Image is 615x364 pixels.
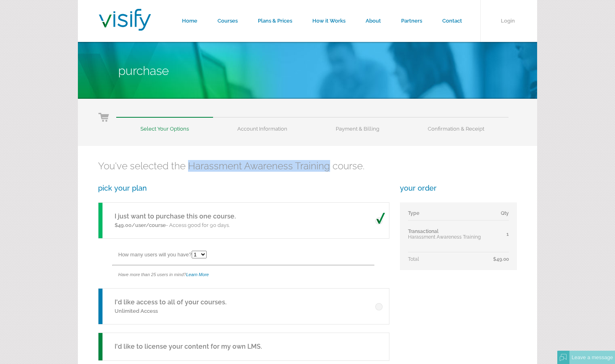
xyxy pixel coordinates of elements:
[118,64,169,78] span: Purchase
[115,298,226,306] a: I'd like access to all of your courses.
[98,333,389,361] a: I'd like to license your content for my own LMS.
[115,221,236,229] p: - Access good for 90 days.
[99,21,151,33] a: Visify Training
[408,252,491,262] td: Total
[118,266,389,284] div: Have more than 25 users in mind?
[186,272,209,277] a: Learn More
[115,342,262,352] h5: I'd like to license your content for my own LMS.
[312,117,404,132] li: Payment & Billing
[491,231,509,237] div: 1
[491,210,509,220] td: Qty
[408,229,439,234] span: Transactional
[569,351,615,364] div: Leave a message
[408,234,481,240] span: Harassment Awareness Training
[115,222,166,228] span: $49.00/user/course
[408,210,491,220] td: Type
[118,247,389,265] div: How many users will you have?
[213,117,312,132] li: Account Information
[115,212,236,221] h5: I just want to purchase this one course.
[493,256,509,262] span: $49.00
[400,184,517,192] h3: your order
[404,117,508,132] li: Confirmation & Receipt
[98,184,389,192] h3: pick your plan
[560,354,567,361] img: Offline
[98,160,517,172] h2: You've selected the Harassment Awareness Training course.
[99,9,151,31] img: Visify Training
[116,117,213,132] li: Select Your Options
[115,308,158,314] span: Unlimited Access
